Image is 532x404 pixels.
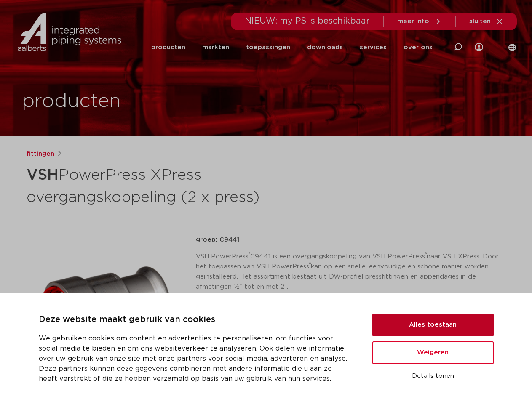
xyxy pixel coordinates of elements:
[404,30,433,64] a: over ons
[246,30,290,64] a: toepassingen
[27,167,59,183] strong: VSH
[397,18,429,24] span: meer info
[249,252,250,257] sup: ®
[372,369,494,383] button: Details tonen
[397,18,442,25] a: meer info
[196,235,506,245] p: groep: C9441
[307,30,343,64] a: downloads
[27,162,343,208] h1: PowerPress XPress overgangskoppeling (2 x press)
[469,18,491,24] span: sluiten
[372,341,494,364] button: Weigeren
[22,88,121,115] h1: producten
[202,30,229,64] a: markten
[425,252,427,257] sup: ®
[27,149,54,159] a: fittingen
[196,252,506,292] p: VSH PowerPress C9441 is een overgangskoppeling van VSH PowerPress naar VSH XPress. Door het toepa...
[372,314,494,336] button: Alles toestaan
[151,30,185,64] a: producten
[27,235,182,390] img: Product Image for VSH PowerPress XPress overgangskoppeling (2 x press)
[360,30,387,64] a: services
[475,30,483,64] div: my IPS
[309,262,311,267] sup: ®
[469,18,503,25] a: sluiten
[39,333,352,384] p: We gebruiken cookies om content en advertenties te personaliseren, om functies voor social media ...
[245,17,370,25] span: NIEUW: myIPS is beschikbaar
[151,30,433,64] nav: Menu
[39,313,352,327] p: Deze website maakt gebruik van cookies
